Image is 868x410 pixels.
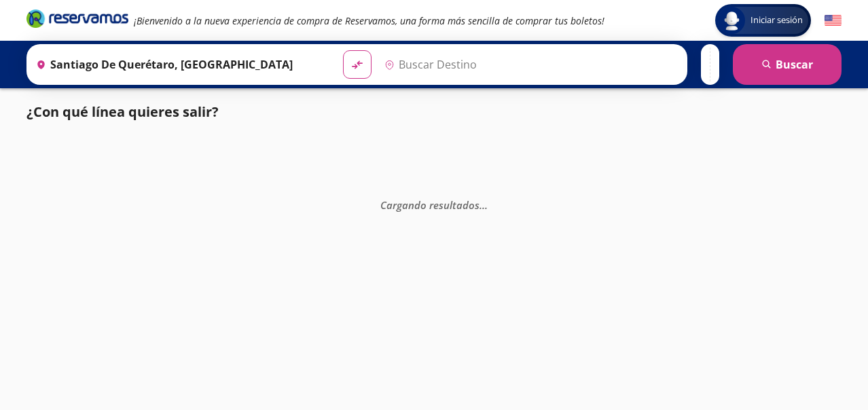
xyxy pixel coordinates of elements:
[485,198,488,212] span: .
[379,48,681,81] input: Buscar Destino
[31,48,332,81] input: Buscar Origen
[480,198,482,212] span: .
[825,12,842,29] button: English
[745,14,808,27] span: Iniciar sesión
[26,102,219,122] p: ¿Con qué línea quieres salir?
[380,198,488,212] em: Cargando resultados
[26,8,128,33] a: Brand Logo
[733,44,842,85] button: Buscar
[134,14,604,27] em: ¡Bienvenido a la nueva experiencia de compra de Reservamos, una forma más sencilla de comprar tus...
[26,8,128,29] i: Brand Logo
[482,198,485,212] span: .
